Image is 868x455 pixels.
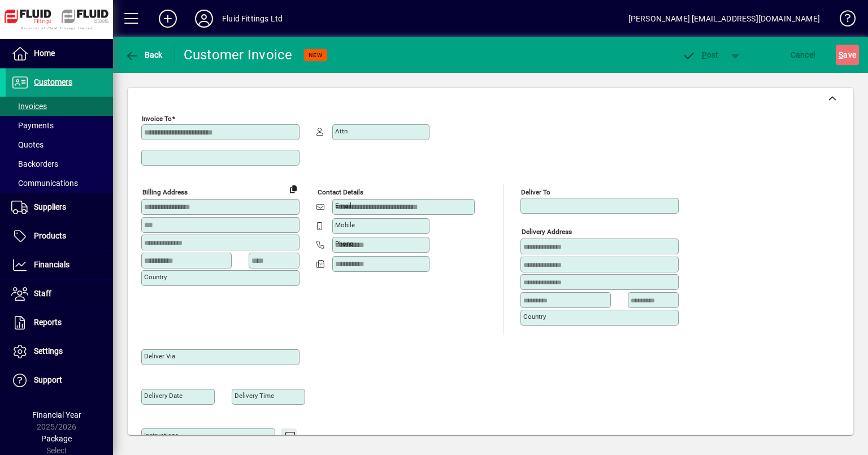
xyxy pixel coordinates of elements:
[11,102,47,111] span: Invoices
[628,10,820,28] div: [PERSON_NAME] [EMAIL_ADDRESS][DOMAIN_NAME]
[125,50,163,59] span: Back
[6,116,113,135] a: Payments
[184,46,293,64] div: Customer Invoice
[6,366,113,395] a: Support
[839,46,856,64] span: ave
[309,51,323,59] span: NEW
[6,135,113,154] a: Quotes
[144,352,175,360] mat-label: Deliver via
[144,431,179,439] mat-label: Instructions
[831,2,854,39] a: Knowledge Base
[335,127,348,135] mat-label: Attn
[284,180,302,198] button: Copy to Delivery address
[335,240,353,248] mat-label: Phone
[150,8,186,29] button: Add
[6,40,113,68] a: Home
[113,45,175,65] app-page-header-button: Back
[11,121,54,130] span: Payments
[235,392,274,400] mat-label: Delivery time
[11,140,44,149] span: Quotes
[142,115,172,123] mat-label: Invoice To
[11,179,78,188] span: Communications
[32,410,81,419] span: Financial Year
[186,8,222,29] button: Profile
[523,313,546,320] mat-label: Country
[222,10,283,28] div: Fluid Fittings Ltd
[122,45,166,65] button: Back
[6,309,113,337] a: Reports
[335,202,351,210] mat-label: Email
[144,392,183,400] mat-label: Delivery date
[144,273,167,281] mat-label: Country
[34,346,63,356] span: Settings
[34,289,51,298] span: Staff
[6,154,113,174] a: Backorders
[34,375,62,384] span: Support
[34,318,62,327] span: Reports
[6,337,113,366] a: Settings
[41,434,72,443] span: Package
[335,221,355,229] mat-label: Mobile
[6,193,113,222] a: Suppliers
[34,49,55,58] span: Home
[34,260,70,269] span: Financials
[836,45,859,65] button: Save
[11,159,58,168] span: Backorders
[34,77,72,86] span: Customers
[682,50,719,59] span: ost
[521,188,550,196] mat-label: Deliver To
[6,280,113,308] a: Staff
[6,174,113,193] a: Communications
[702,50,707,59] span: P
[34,231,66,240] span: Products
[6,97,113,116] a: Invoices
[6,251,113,279] a: Financials
[6,222,113,250] a: Products
[34,202,66,211] span: Suppliers
[676,45,724,65] button: Post
[839,50,843,59] span: S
